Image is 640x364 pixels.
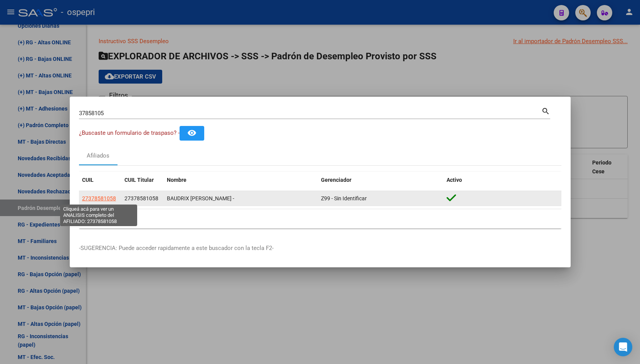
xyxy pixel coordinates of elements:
datatable-header-cell: Gerenciador [318,172,443,188]
datatable-header-cell: CUIL [79,172,121,188]
div: 1 total [79,209,561,228]
div: Afiliados [87,151,109,160]
p: -SUGERENCIA: Puede acceder rapidamente a este buscador con la tecla F2- [79,244,561,253]
span: CUIL [82,177,94,183]
datatable-header-cell: Nombre [164,172,318,188]
span: Nombre [167,177,186,183]
mat-icon: search [541,106,550,115]
datatable-header-cell: Activo [443,172,561,188]
div: BAUDRIX [PERSON_NAME] - [167,194,315,203]
span: Gerenciador [321,177,351,183]
span: 27378581058 [124,195,158,201]
datatable-header-cell: CUIL Titular [121,172,164,188]
span: CUIL Titular [124,177,154,183]
div: Open Intercom Messenger [614,338,632,356]
span: Activo [447,177,462,183]
span: Z99 - Sin Identificar [321,195,367,201]
span: ¿Buscaste un formulario de traspaso? - [79,129,180,136]
span: 27378581058 [82,195,116,201]
mat-icon: remove_red_eye [187,128,197,138]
